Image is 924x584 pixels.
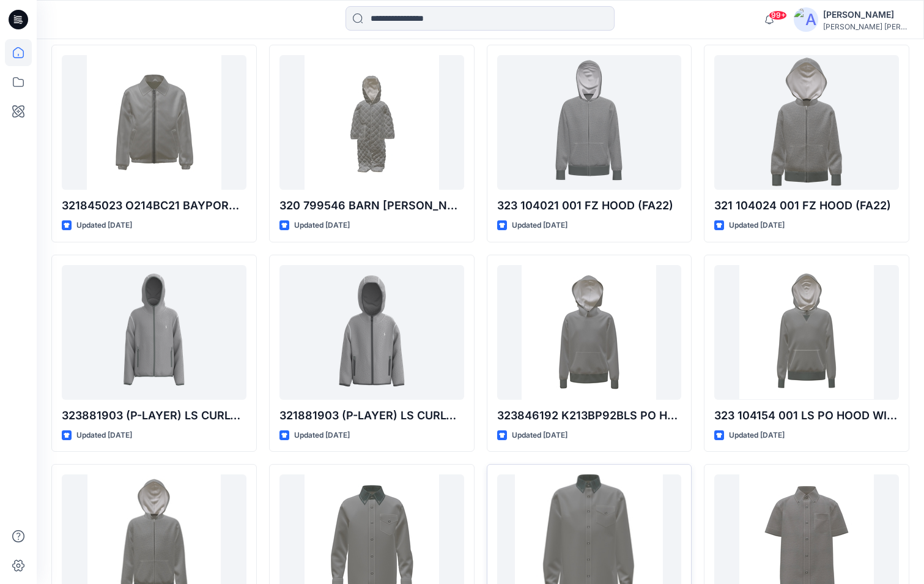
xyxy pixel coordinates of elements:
span: 99+ [769,10,787,20]
p: Updated [DATE] [512,219,567,232]
p: Updated [DATE] [729,429,785,442]
p: Updated [DATE] [76,219,132,232]
p: 323 104154 001 LS PO HOOD WITH V INSERT [714,407,899,424]
p: 323881903 (P-LAYER) LS CURLY HI PILE JKT [62,407,246,424]
a: 320 799546 BARN BUNTING [279,55,464,190]
p: 321845023 O214BC21 BAYPORT WINDBREAKER [62,197,246,214]
div: [PERSON_NAME] [PERSON_NAME] [823,22,909,31]
p: Updated [DATE] [729,219,785,232]
p: 323846192 K213BP92BLS PO HOOD-KNIT SHIRTS-SWEATSHIRT [497,407,682,424]
div: [PERSON_NAME] [823,7,909,22]
a: 323 104154 001 LS PO HOOD WITH V INSERT [714,265,899,400]
p: Updated [DATE] [294,219,350,232]
p: 320 799546 BARN [PERSON_NAME] [279,197,464,214]
a: 321881903 (P-LAYER) LS CURLY HI PILE JKT [279,265,464,400]
a: 323846192 K213BP92BLS PO HOOD-KNIT SHIRTS-SWEATSHIRT [497,265,682,400]
a: 321 104024 001 FZ HOOD (FA22) [714,55,899,190]
a: 321845023 O214BC21 BAYPORT WINDBREAKER [62,55,246,190]
p: Updated [DATE] [76,429,132,442]
p: Updated [DATE] [512,429,567,442]
p: Updated [DATE] [294,429,350,442]
p: 323 104021 001 FZ HOOD (FA22) [497,197,682,214]
a: 323 104021 001 FZ HOOD (FA22) [497,55,682,190]
img: avatar [794,7,818,32]
p: 321 104024 001 FZ HOOD (FA22) [714,197,899,214]
a: 323881903 (P-LAYER) LS CURLY HI PILE JKT [62,265,246,400]
p: 321881903 (P-LAYER) LS CURLY HI PILE JKT [279,407,464,424]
